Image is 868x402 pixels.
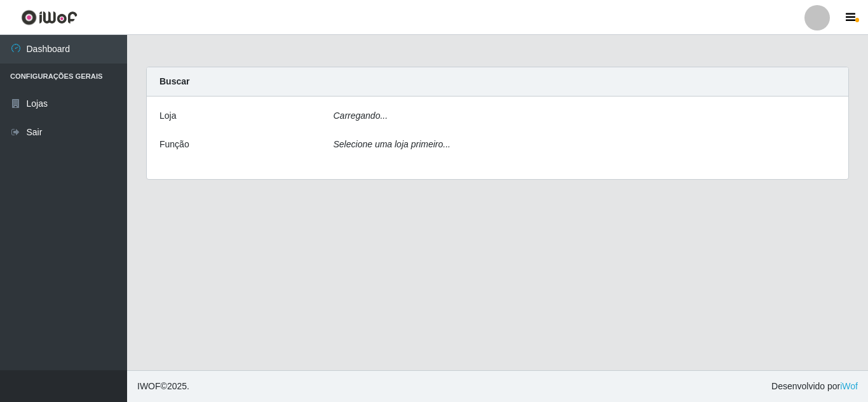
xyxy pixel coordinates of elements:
[159,76,189,86] strong: Buscar
[137,380,189,393] span: © 2025 .
[21,10,78,25] img: CoreUI Logo
[334,111,388,121] i: Carregando...
[159,109,176,123] label: Loja
[334,139,451,149] i: Selecione uma loja primeiro...
[771,380,858,393] span: Desenvolvido por
[159,138,189,151] label: Função
[840,381,858,391] a: iWof
[137,381,161,391] span: IWOF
